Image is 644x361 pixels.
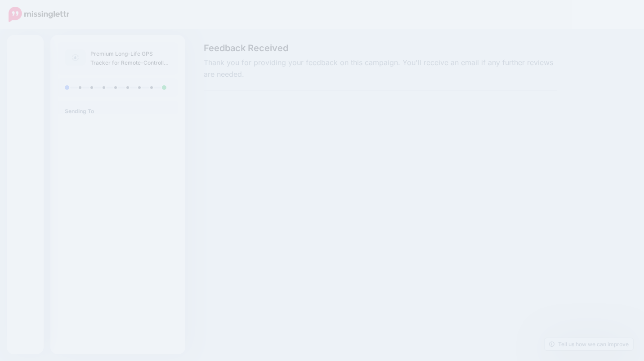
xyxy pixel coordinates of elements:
span: Feedback Received [204,44,557,53]
span: Thank you for providing your feedback on this campaign. You'll receive an email if any further re... [204,57,557,80]
img: article-default-image-icon.png [65,49,86,66]
p: Premium Long-Life GPS Tracker for Remote-Controlled Vehicles with 3-Year SIM, No Charging Needed,... [90,49,171,67]
h4: Sending To [65,108,171,114]
img: Missinglettr [9,7,69,22]
a: Tell us how we can improve [545,338,633,350]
